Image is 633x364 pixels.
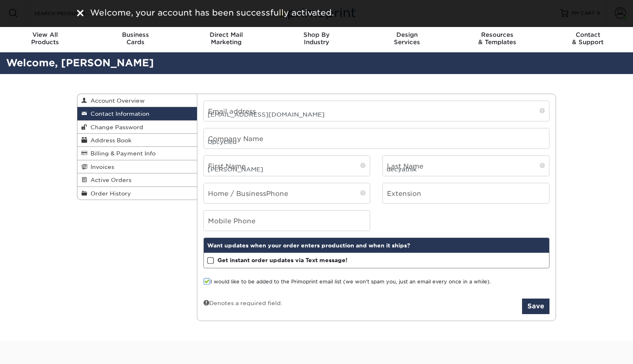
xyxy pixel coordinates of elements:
a: Address Book [77,134,197,147]
a: Shop ByIndustry [271,26,362,52]
span: Business [90,31,181,38]
a: Contact Information [77,107,197,120]
a: Change Password [77,121,197,134]
span: Active Orders [87,177,131,183]
a: Invoices [77,160,197,173]
a: Active Orders [77,173,197,186]
div: Cards [90,31,181,46]
div: Want updates when your order enters production and when it ships? [204,238,549,253]
span: Order History [87,190,131,197]
span: Welcome, your account has been successfully activated. [90,8,334,18]
strong: Get instant order updates via Text message! [217,257,348,263]
span: Contact [543,31,633,38]
span: Address Book [87,137,131,144]
div: & Templates [452,31,543,46]
div: Industry [271,31,362,46]
a: Contact& Support [543,26,633,52]
iframe: Google Customer Reviews [2,339,70,361]
a: DesignServices [362,26,452,52]
button: Save [522,299,549,314]
a: Direct MailMarketing [181,26,271,52]
span: Account Overview [87,97,145,104]
span: Billing & Payment Info [87,150,156,157]
a: Account Overview [77,94,197,107]
span: Invoices [87,164,114,170]
a: Billing & Payment Info [77,147,197,160]
a: Resources& Templates [452,26,543,52]
div: & Support [543,31,633,46]
span: Shop By [271,31,362,38]
div: Services [362,31,452,46]
label: I would like to be added to the Primoprint email list (we won't spam you, just an email every onc... [203,278,491,286]
span: Change Password [87,124,143,130]
a: BusinessCards [90,26,181,52]
a: Order History [77,187,197,200]
div: Marketing [181,31,271,46]
span: Resources [452,31,543,38]
span: Design [362,31,452,38]
span: Direct Mail [181,31,271,38]
span: Contact Information [87,110,149,117]
img: close [77,10,84,16]
div: Denotes a required field. [203,299,283,307]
